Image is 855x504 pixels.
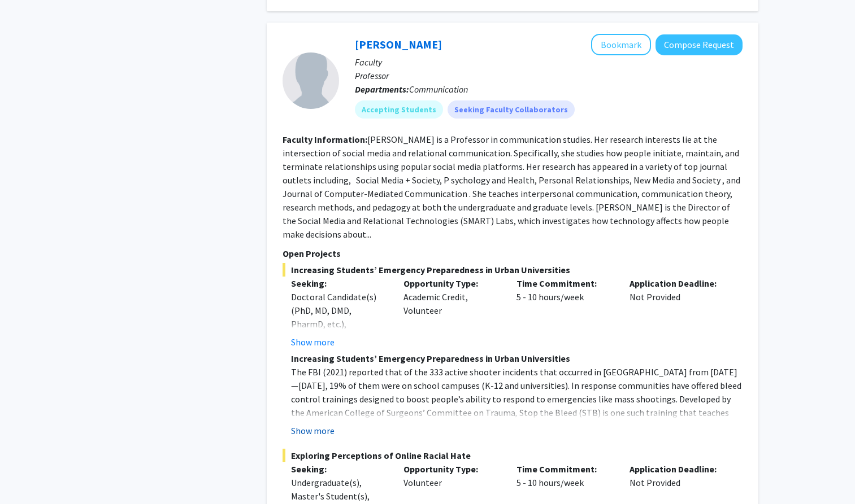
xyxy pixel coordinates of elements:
[630,277,726,290] p: Application Deadline:
[409,84,468,95] span: Communication
[515,407,518,418] em: ,
[283,263,743,277] span: Increasing Students’ Emergency Preparedness in Urban Universities
[355,37,442,51] a: [PERSON_NAME]
[283,134,742,240] fg-read-more: [PERSON_NAME] is a Professor in communication studies. Her research interests lie at the intersec...
[395,277,508,349] div: Academic Credit, Volunteer
[291,277,387,290] p: Seeking:
[508,277,621,349] div: 5 - 10 hours/week
[355,84,409,95] b: Departments:
[291,365,743,487] p: The FBI (2021) reported that of the 333 active shooter incidents that occurred in [GEOGRAPHIC_DAT...
[355,69,743,82] p: Professor
[403,462,500,476] p: Opportunity Type:
[355,55,743,69] p: Faculty
[291,335,335,349] button: Show more
[291,353,570,364] strong: Increasing Students’ Emergency Preparedness in Urban Universities
[448,100,575,119] mat-chip: Seeking Faculty Collaborators
[283,247,743,260] p: Open Projects
[517,462,613,476] p: Time Commitment:
[656,34,743,55] button: Compose Request to Stephanie Tong
[291,462,387,476] p: Seeking:
[621,277,734,349] div: Not Provided
[591,34,651,55] button: Add Stephanie Tong to Bookmarks
[283,134,367,145] b: Faculty Information:
[291,290,387,371] div: Doctoral Candidate(s) (PhD, MD, DMD, PharmD, etc.), Postdoctoral Researcher(s) / Research Staff, ...
[291,424,335,437] button: Show more
[403,277,500,290] p: Opportunity Type:
[517,277,613,290] p: Time Commitment:
[355,100,443,119] mat-chip: Accepting Students
[630,462,726,476] p: Application Deadline:
[283,449,743,462] span: Exploring Perceptions of Online Racial Hate
[8,453,48,496] iframe: Chat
